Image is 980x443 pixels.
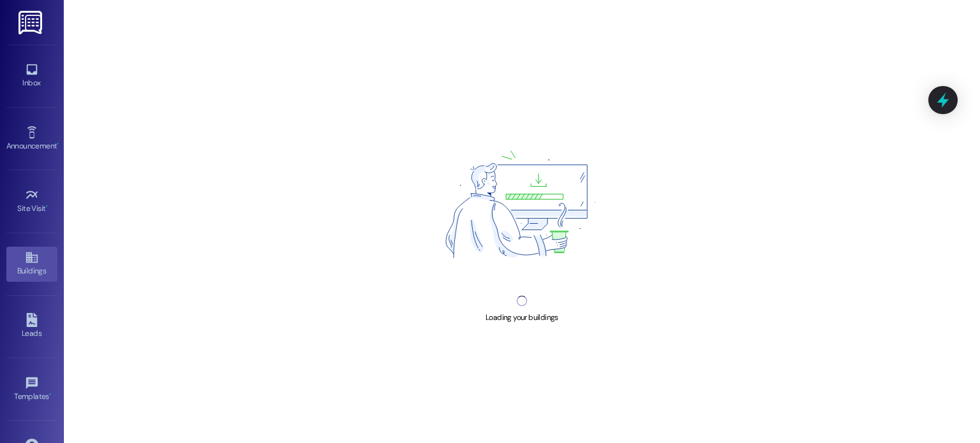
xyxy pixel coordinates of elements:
[49,390,51,399] span: •
[6,247,57,281] a: Buildings
[19,11,45,34] img: ResiDesk Logo
[486,311,558,324] div: Loading your buildings
[46,202,48,211] span: •
[6,184,57,219] a: Site Visit •
[6,309,57,344] a: Leads
[6,372,57,407] a: Templates •
[57,140,59,149] span: •
[6,59,57,93] a: Inbox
